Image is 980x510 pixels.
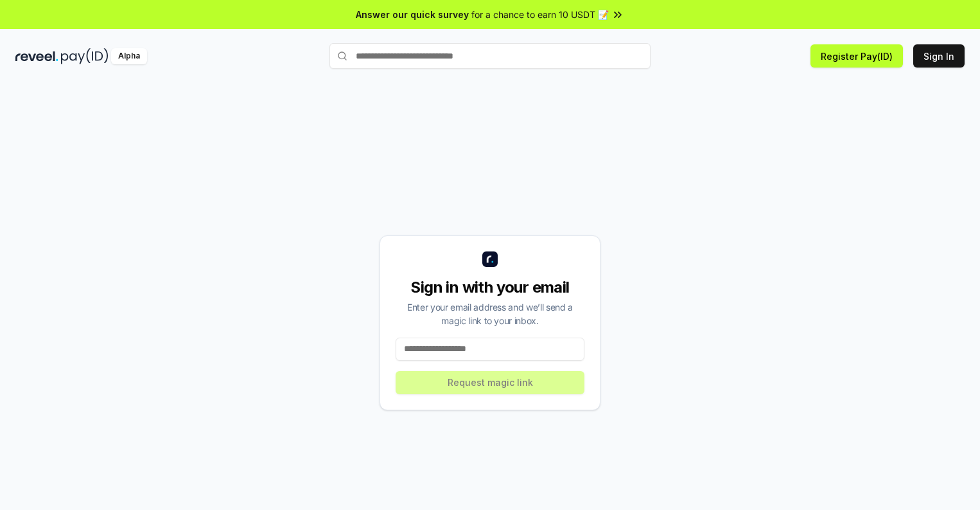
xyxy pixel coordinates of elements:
div: Alpha [111,48,147,64]
div: Sign in with your email [396,277,584,298]
img: pay_id [61,48,109,64]
button: Register Pay(ID) [810,44,903,68]
img: reveel_dark [15,48,58,64]
span: Answer our quick survey [356,8,469,21]
span: for a chance to earn 10 USDT 📝 [471,8,609,21]
div: Enter your email address and we’ll send a magic link to your inbox. [396,300,584,327]
img: logo_small [482,251,498,267]
button: Sign In [913,44,965,68]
